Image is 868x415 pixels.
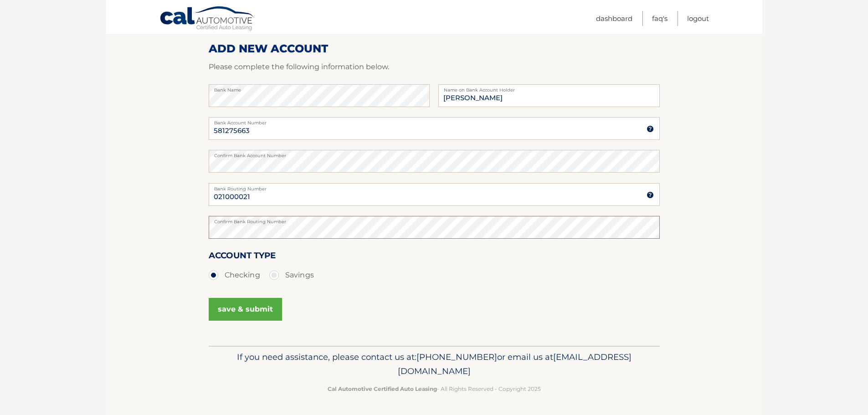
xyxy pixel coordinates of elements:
label: Account Type [209,249,276,266]
input: Bank Account Number [209,117,660,140]
label: Confirm Bank Account Number [209,150,660,157]
label: Checking [209,266,260,284]
a: Cal Automotive [159,6,255,32]
span: [PHONE_NUMBER] [416,352,497,362]
input: Bank Routing Number [209,183,660,206]
input: Name on Account (Account Holder Name) [438,84,659,107]
h2: ADD NEW ACCOUNT [209,42,660,56]
a: FAQ's [652,11,668,26]
p: If you need assistance, please contact us at: or email us at [215,350,654,379]
strong: Cal Automotive Certified Auto Leasing [328,385,437,392]
p: - All Rights Reserved - Copyright 2025 [215,384,654,394]
label: Bank Name [209,84,430,92]
button: save & submit [209,298,282,321]
img: tooltip.svg [647,191,654,199]
label: Savings [269,266,314,284]
label: Bank Account Number [209,117,660,124]
p: Please complete the following information below. [209,61,660,73]
a: Logout [687,11,709,26]
img: tooltip.svg [647,125,654,133]
label: Confirm Bank Routing Number [209,216,660,223]
label: Bank Routing Number [209,183,660,190]
label: Name on Bank Account Holder [438,84,659,92]
a: Dashboard [596,11,632,26]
